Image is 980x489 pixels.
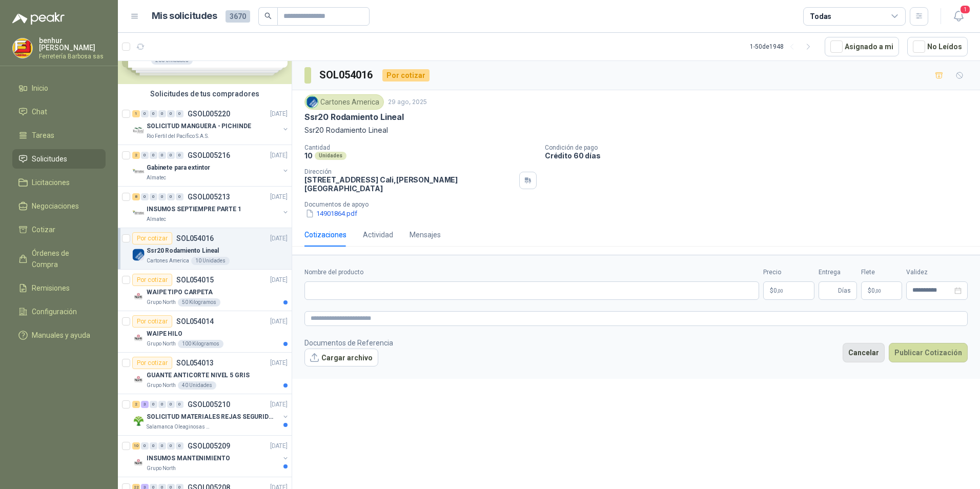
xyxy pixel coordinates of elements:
p: benhur [PERSON_NAME] [39,37,106,51]
div: 0 [158,193,166,200]
div: Por cotizar [382,69,430,81]
a: Chat [12,102,106,121]
div: Por cotizar [132,315,172,328]
p: Grupo North [147,464,176,473]
p: [STREET_ADDRESS] Cali , [PERSON_NAME][GEOGRAPHIC_DATA] [304,175,515,193]
p: SOL054016 [176,235,214,242]
div: 0 [176,110,183,117]
p: SOLICITUD MATERIALES REJAS SEGURIDAD - OFICINA [147,412,274,422]
p: INSUMOS MANTENIMIENTO [147,454,230,463]
div: 0 [167,193,175,200]
p: Rio Fertil del Pacífico S.A.S. [147,132,209,140]
p: GSOL005220 [188,110,230,117]
p: GUANTE ANTICORTE NIVEL 5 GRIS [147,371,250,380]
p: Ferretería Barbosa sas [39,53,106,59]
p: SOL054015 [176,276,214,283]
span: 3670 [226,10,250,23]
div: Mensajes [410,229,441,240]
p: GSOL005213 [188,193,230,200]
div: 0 [167,401,175,408]
div: 2 [132,401,140,408]
div: 0 [167,110,175,117]
p: 10 [304,151,313,160]
span: $ [868,288,871,294]
img: Company Logo [132,124,145,136]
div: Por cotizar [132,232,172,244]
p: Crédito 60 días [545,151,976,160]
button: Publicar Cotización [889,343,968,362]
a: Por cotizarSOL054014[DATE] Company LogoWAIPE HILOGrupo North100 Kilogramos [118,311,292,353]
button: Cargar archivo [304,349,378,367]
div: 0 [158,442,166,450]
button: 1 [949,7,968,26]
p: GSOL005209 [188,442,230,450]
h1: Mis solicitudes [152,9,217,24]
div: 0 [150,442,157,450]
div: Solicitudes de tus compradores [118,84,292,104]
span: Remisiones [32,282,70,294]
img: Company Logo [132,207,145,219]
a: 8 0 0 0 0 0 GSOL005213[DATE] Company LogoINSUMOS SEPTIEMPRE PARTE 1Almatec [132,191,290,223]
div: 0 [176,152,183,159]
p: Condición de pago [545,144,976,151]
a: Negociaciones [12,196,106,216]
p: WAIPE HILO [147,329,182,339]
div: 0 [167,152,175,159]
p: Gabinete para extintor [147,163,210,173]
img: Company Logo [132,290,145,302]
p: SOL054014 [176,318,214,325]
p: Almatec [147,174,166,182]
p: Ssr20 Rodamiento Lineal [304,112,404,123]
p: Cantidad [304,144,537,151]
div: 10 Unidades [191,257,230,265]
p: Ssr20 Rodamiento Lineal [147,246,219,256]
p: Cartones America [147,257,189,265]
p: GSOL005210 [188,401,230,408]
p: Grupo North [147,381,176,390]
a: Inicio [12,78,106,98]
span: Inicio [32,83,48,94]
img: Company Logo [132,166,145,178]
span: ,00 [777,288,783,294]
div: 1 [132,110,140,117]
a: 2 3 0 0 0 0 GSOL005210[DATE] Company LogoSOLICITUD MATERIALES REJAS SEGURIDAD - OFICINASalamanca ... [132,398,290,431]
span: Negociaciones [32,200,79,212]
p: [DATE] [270,234,288,243]
label: Nombre del producto [304,268,759,277]
a: 10 0 0 0 0 0 GSOL005209[DATE] Company LogoINSUMOS MANTENIMIENTOGrupo North [132,440,290,473]
div: 0 [176,442,183,450]
p: SOLICITUD MANGUERA - PICHINDE [147,121,251,131]
div: Todas [810,11,831,22]
span: search [264,12,272,19]
p: Grupo North [147,340,176,348]
p: 29 ago, 2025 [388,97,427,107]
p: [DATE] [270,151,288,160]
span: Licitaciones [32,177,70,188]
p: GSOL005216 [188,152,230,159]
span: 0 [871,288,881,294]
p: [DATE] [270,400,288,410]
img: Company Logo [132,415,145,427]
span: Chat [32,106,47,117]
img: Company Logo [307,96,318,108]
div: 8 [132,193,140,200]
label: Validez [906,268,968,277]
div: 0 [150,401,157,408]
a: Manuales y ayuda [12,325,106,345]
div: 1 - 50 de 1948 [750,38,816,55]
div: Actividad [363,229,393,240]
div: 0 [158,401,166,408]
p: [DATE] [270,441,288,451]
a: 1 0 0 0 0 0 GSOL005220[DATE] Company LogoSOLICITUD MANGUERA - PICHINDERio Fertil del Pacífico S.A.S. [132,108,290,140]
div: 100 Kilogramos [178,340,223,348]
button: Asignado a mi [825,37,899,56]
span: Configuración [32,306,77,317]
div: 0 [150,110,157,117]
p: [DATE] [270,275,288,285]
a: Órdenes de Compra [12,243,106,274]
span: Días [838,282,851,299]
p: [DATE] [270,192,288,202]
p: Documentos de Referencia [304,337,393,349]
a: Por cotizarSOL054016[DATE] Company LogoSsr20 Rodamiento LinealCartones America10 Unidades [118,228,292,270]
img: Company Logo [132,373,145,385]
